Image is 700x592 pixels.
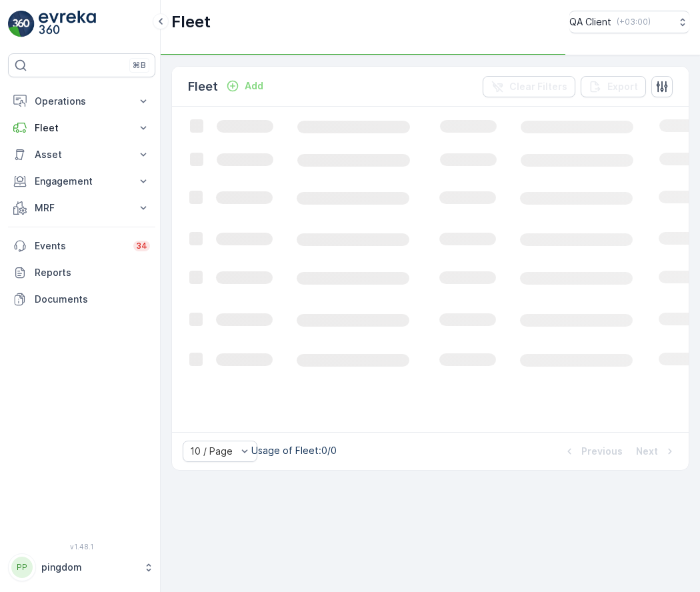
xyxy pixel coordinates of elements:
[8,553,155,581] button: PPpingdom
[617,17,651,27] p: ( +03:00 )
[8,543,155,551] span: v 1.48.1
[635,443,678,459] button: Next
[35,239,125,253] p: Events
[8,11,35,37] img: logo
[221,78,269,94] button: Add
[136,241,147,251] p: 34
[8,168,155,195] button: Engagement
[483,76,575,97] button: Clear Filters
[133,60,146,71] p: ⌘B
[35,175,129,188] p: Engagement
[8,195,155,221] button: MRF
[188,77,218,96] p: Fleet
[35,266,150,279] p: Reports
[8,286,155,313] a: Documents
[8,115,155,141] button: Fleet
[35,95,129,108] p: Operations
[569,11,689,33] button: QA Client(+03:00)
[607,80,638,93] p: Export
[8,88,155,115] button: Operations
[251,444,337,457] p: Usage of Fleet : 0/0
[35,121,129,135] p: Fleet
[245,79,263,93] p: Add
[561,443,624,459] button: Previous
[581,445,623,458] p: Previous
[11,557,33,578] div: PP
[8,141,155,168] button: Asset
[171,11,211,33] p: Fleet
[35,201,129,215] p: MRF
[35,293,150,306] p: Documents
[636,445,658,458] p: Next
[569,15,611,29] p: QA Client
[39,11,96,37] img: logo_light-DOdMpM7g.png
[581,76,646,97] button: Export
[41,561,137,574] p: pingdom
[35,148,129,161] p: Asset
[509,80,567,93] p: Clear Filters
[8,233,155,259] a: Events34
[8,259,155,286] a: Reports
